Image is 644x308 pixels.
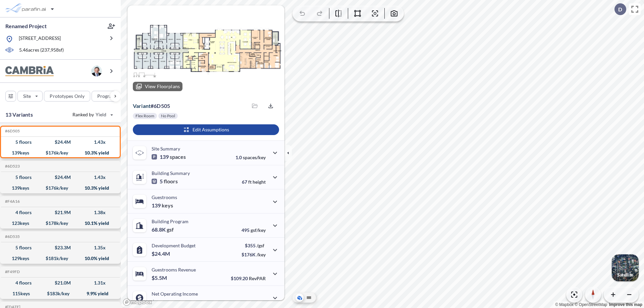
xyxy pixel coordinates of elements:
[152,250,171,257] p: $24.4M
[231,275,266,281] p: $109.20
[152,274,168,281] p: $5.5M
[152,146,180,151] p: Site Summary
[612,254,639,281] button: Switcher ImageSatellite
[5,22,47,30] p: Renamed Project
[162,202,173,209] span: keys
[5,66,54,76] img: BrandImage
[251,300,266,305] span: margin
[152,267,196,272] p: Guestrooms Revenue
[152,194,177,200] p: Guestrooms
[152,291,198,297] p: Net Operating Income
[152,299,168,305] p: $2.5M
[50,93,85,100] p: Prototypes Only
[4,129,20,133] h5: Click to copy the code
[296,294,304,302] button: Aerial View
[152,170,190,176] p: Building Summary
[23,93,31,100] p: Site
[251,227,266,233] span: gsf/key
[241,243,266,248] p: $355
[235,155,266,160] p: 1.0
[555,302,574,307] a: Mapbox
[242,179,266,185] p: 67
[257,243,264,248] span: /gsf
[4,164,20,169] h5: Click to copy the code
[237,300,266,305] p: 45.0%
[609,302,642,307] a: Improve this map
[44,91,90,102] button: Prototypes Only
[4,269,20,274] h5: Click to copy the code
[152,226,174,233] p: 68.8K
[241,252,266,257] p: $176K
[133,124,279,135] button: Edit Assumptions
[618,6,622,12] p: D
[19,35,61,43] p: [STREET_ADDRESS]
[96,111,107,118] span: Yield
[91,66,102,76] img: user logo
[4,234,20,239] h5: Click to copy the code
[145,84,180,89] p: View Floorplans
[612,254,639,281] img: Switcher Image
[133,103,170,109] p: # 6d505
[17,91,43,102] button: Site
[243,155,266,160] span: spaces/key
[5,111,33,119] p: 13 Variants
[253,179,266,185] span: height
[97,93,116,100] p: Program
[617,272,633,278] p: Satellite
[241,227,266,233] p: 495
[123,298,152,306] a: Mapbox homepage
[67,109,117,120] button: Ranked by Yield
[164,178,178,185] span: floors
[92,91,128,102] button: Program
[152,178,178,185] p: 5
[248,179,252,185] span: ft
[19,47,64,54] p: 5.46 acres ( 237,958 sf)
[4,199,20,204] h5: Click to copy the code
[575,302,607,307] a: OpenStreetMap
[193,126,229,133] p: Edit Assumptions
[161,113,175,119] p: No Pool
[152,243,196,248] p: Development Budget
[249,275,266,281] span: RevPAR
[257,252,266,257] span: /key
[133,103,151,109] span: Variant
[136,113,154,119] p: Flex Room
[305,294,313,302] button: Site Plan
[167,226,174,233] span: gsf
[170,153,186,160] span: spaces
[152,153,186,160] p: 139
[152,219,189,224] p: Building Program
[152,202,173,209] p: 139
